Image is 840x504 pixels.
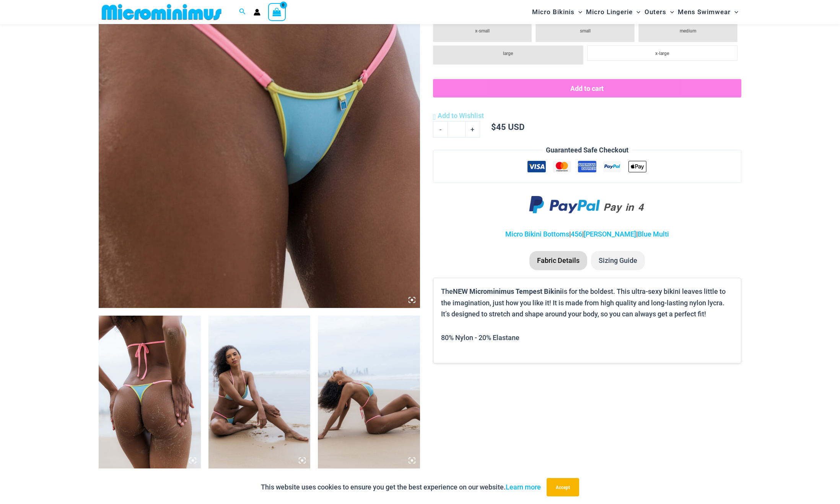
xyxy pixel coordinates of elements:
[466,121,480,137] a: +
[584,230,636,238] a: [PERSON_NAME]
[254,9,260,16] a: Account icon link
[433,110,484,122] a: Add to Wishlist
[676,2,740,22] a: Mens SwimwearMenu ToggleMenu Toggle
[655,51,669,56] span: x-large
[638,230,651,238] a: Blue
[239,7,246,17] a: Search icon link
[536,23,635,42] li: small
[543,144,632,156] legend: Guaranteed Safe Checkout
[491,121,496,132] span: $
[591,251,645,270] li: Sizing Guide
[503,51,513,56] span: large
[506,483,541,491] a: Learn more
[438,112,484,120] span: Add to Wishlist
[433,79,741,97] button: Add to cart
[584,2,642,22] a: Micro LingerieMenu ToggleMenu Toggle
[532,2,575,22] span: Micro Bikinis
[575,2,582,22] span: Menu Toggle
[99,316,201,468] img: Tempest Multi Blue 312 Top 456 Bottom
[208,316,311,468] img: Tempest Multi Blue 312 Top 456 Bottom
[530,2,584,22] a: Micro BikinisMenu ToggleMenu Toggle
[491,121,524,132] bdi: 45 USD
[571,230,582,238] a: 456
[529,251,587,270] li: Fabric Details
[433,45,583,65] li: large
[529,1,741,23] nav: Site Navigation
[680,28,696,34] span: medium
[433,121,448,137] a: -
[633,2,640,22] span: Menu Toggle
[441,332,733,344] p: 80% Nylon - 20% Elastane
[99,3,225,21] img: MM SHOP LOGO FLAT
[653,230,669,238] a: Multi
[678,2,731,22] span: Mens Swimwear
[731,2,738,22] span: Menu Toggle
[318,316,420,468] img: Tempest Multi Blue 312 Top 456 Bottom
[453,287,562,296] b: NEW Microminimus Tempest Bikini
[448,121,466,137] input: Product quantity
[261,481,541,493] p: This website uses cookies to ensure you get the best experience on our website.
[441,286,733,320] p: The is for the boldest. This ultra-sexy bikini leaves little to the imagination, just how you lik...
[586,2,633,22] span: Micro Lingerie
[505,230,569,238] a: Micro Bikini Bottoms
[433,229,741,240] p: | | |
[547,478,579,496] button: Accept
[268,3,286,21] a: View Shopping Cart, empty
[645,2,666,22] span: Outers
[638,23,737,42] li: medium
[643,2,676,22] a: OutersMenu ToggleMenu Toggle
[587,45,737,61] li: x-large
[666,2,674,22] span: Menu Toggle
[580,28,591,34] span: small
[475,28,490,34] span: x-small
[433,23,532,42] li: x-small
